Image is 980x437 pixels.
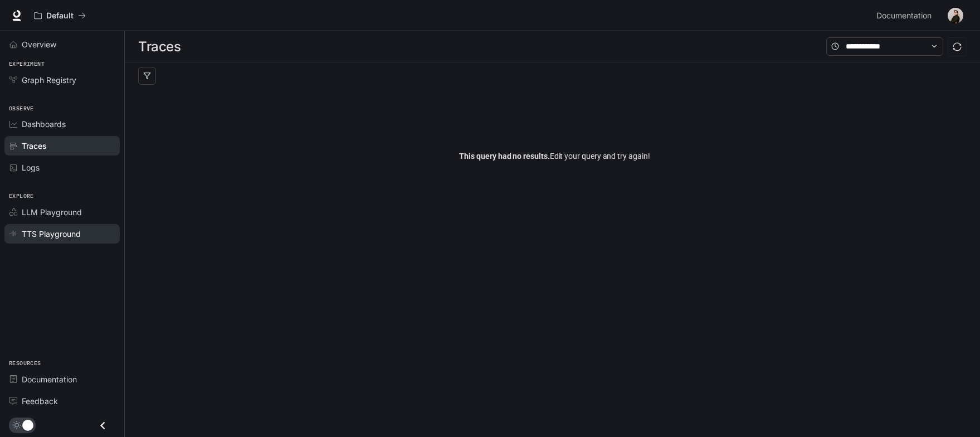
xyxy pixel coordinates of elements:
[22,74,76,86] span: Graph Registry
[4,70,120,90] a: Graph Registry
[22,38,56,50] span: Overview
[90,414,115,437] button: Close drawer
[953,42,962,51] span: sync
[4,136,120,156] a: Traces
[22,373,77,385] span: Documentation
[22,118,66,130] span: Dashboards
[459,150,650,162] span: Edit your query and try again!
[459,152,549,161] span: This query had no results.
[22,206,82,218] span: LLM Playground
[46,11,74,21] p: Default
[4,158,120,177] a: Logs
[4,391,120,411] a: Feedback
[29,4,91,27] button: All workspaces
[138,36,181,58] h1: Traces
[872,4,940,27] a: Documentation
[22,419,33,431] span: Dark mode toggle
[944,4,967,27] button: User avatar
[4,370,120,389] a: Documentation
[22,395,58,407] span: Feedback
[4,202,120,222] a: LLM Playground
[22,140,47,152] span: Traces
[22,228,81,240] span: TTS Playground
[4,114,120,134] a: Dashboards
[22,162,40,173] span: Logs
[4,35,120,54] a: Overview
[948,8,963,23] img: User avatar
[4,224,120,244] a: TTS Playground
[876,9,932,23] span: Documentation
